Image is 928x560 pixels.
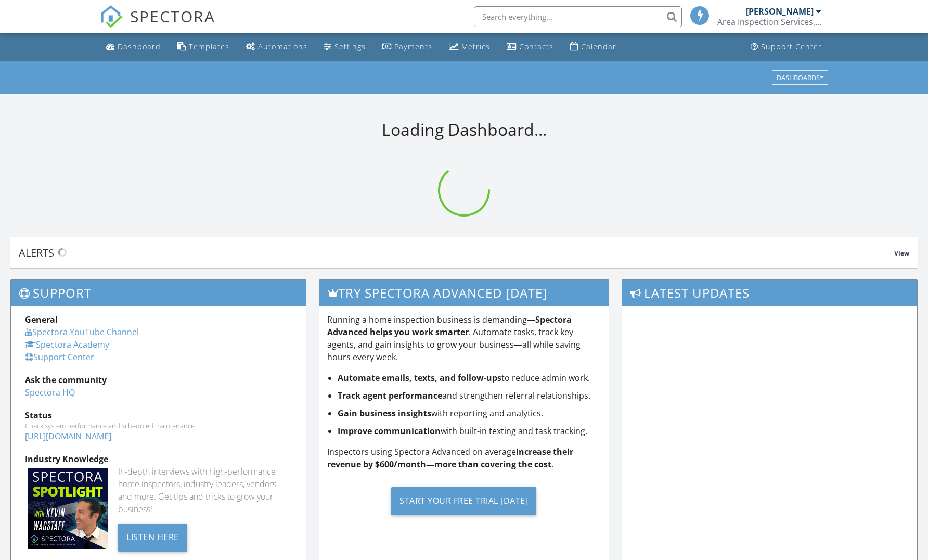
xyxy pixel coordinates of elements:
div: Templates [189,42,229,52]
img: The Best Home Inspection Software - Spectora [100,5,123,28]
p: Inspectors using Spectora Advanced on average . [327,446,600,470]
a: SPECTORA [100,14,215,36]
div: Settings [334,42,366,52]
strong: Spectora Advanced helps you work smarter [327,314,572,338]
h3: Try spectora advanced [DATE] [319,280,608,306]
div: Dashboard [118,42,161,52]
div: Listen Here [118,524,187,552]
a: Support Center [25,351,94,363]
p: Running a home inspection business is demanding— . Automate tasks, track key agents, and gain ins... [327,313,600,363]
div: Metrics [461,42,490,52]
div: Contacts [519,42,553,52]
li: and strengthen referral relationships. [338,389,600,402]
div: Industry Knowledge [25,453,292,465]
div: Support Center [761,42,822,52]
a: Calendar [566,37,621,57]
a: Spectora Academy [25,339,109,350]
span: SPECTORA [130,5,215,27]
a: Automations (Basic) [242,37,312,57]
strong: Automate emails, texts, and follow-ups [338,372,501,384]
a: Listen Here [118,531,187,542]
h3: Latest Updates [622,280,917,306]
input: Search everything... [474,6,682,27]
button: Dashboards [772,70,828,85]
img: Spectoraspolightmain [28,468,108,549]
li: with reporting and analytics. [338,407,600,419]
a: Start Your Free Trial [DATE] [327,479,600,523]
a: Metrics [445,37,494,57]
strong: Improve communication [338,425,441,437]
div: Check system performance and scheduled maintenance. [25,422,292,430]
strong: Track agent performance [338,390,442,401]
strong: General [25,314,58,325]
div: [PERSON_NAME] [746,6,814,17]
h3: Support [11,280,306,306]
a: Contacts [502,37,558,57]
div: Alerts [19,246,894,260]
div: Ask the community [25,374,292,386]
a: Spectora YouTube Channel [25,326,139,338]
span: View [894,249,909,258]
a: Dashboard [102,37,165,57]
div: Start Your Free Trial [DATE] [391,487,536,515]
a: Support Center [746,37,826,57]
div: Area Inspection Services, LLC [717,17,821,27]
strong: Gain business insights [338,408,431,419]
strong: increase their revenue by $600/month—more than covering the cost [327,446,573,470]
div: Calendar [581,42,616,52]
div: Automations [258,42,307,52]
a: [URL][DOMAIN_NAME] [25,430,111,442]
div: Status [25,409,292,422]
a: Settings [320,37,370,57]
div: Dashboards [777,74,823,81]
a: Spectora HQ [25,387,75,398]
a: Templates [173,37,234,57]
div: In-depth interviews with high-performance home inspectors, industry leaders, vendors and more. Ge... [118,465,292,515]
div: Payments [394,42,432,52]
li: to reduce admin work. [338,372,600,384]
li: with built-in texting and task tracking. [338,425,600,437]
a: Payments [378,37,436,57]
